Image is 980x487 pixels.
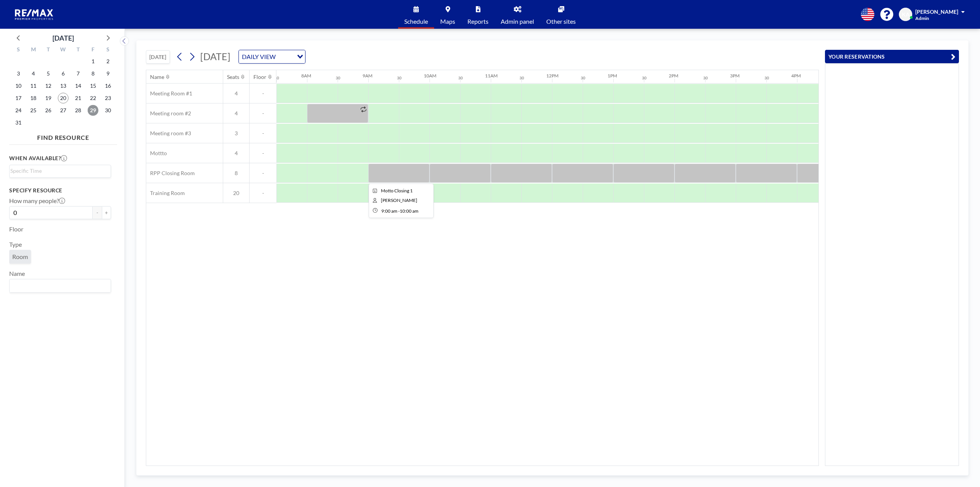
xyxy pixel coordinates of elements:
[103,105,113,116] span: Saturday, August 30, 2025
[730,73,740,79] div: 3PM
[73,80,83,91] span: Thursday, August 14, 2025
[398,208,400,214] span: -
[915,8,958,15] span: [PERSON_NAME]
[28,105,39,116] span: Monday, August 25, 2025
[88,80,98,91] span: Friday, August 15, 2025
[336,75,340,80] div: 30
[52,33,74,43] div: [DATE]
[458,75,463,80] div: 30
[146,130,191,137] span: Meeting room #3
[43,105,54,116] span: Tuesday, August 26, 2025
[88,56,98,67] span: Friday, August 1, 2025
[825,50,959,63] button: YOUR RESERVATIONS
[41,45,56,55] div: T
[9,187,111,194] h3: Specify resource
[400,208,418,214] span: 10:00 AM
[9,270,25,277] label: Name
[467,18,488,25] span: Reports
[88,68,98,79] span: Friday, August 8, 2025
[10,165,111,177] div: Search for option
[9,241,22,248] label: Type
[581,75,585,80] div: 30
[546,73,559,79] div: 12PM
[669,73,678,79] div: 2PM
[28,93,39,103] span: Monday, August 18, 2025
[12,253,28,261] span: Room
[10,167,106,175] input: Search for option
[43,93,54,103] span: Tuesday, August 19, 2025
[10,281,106,291] input: Search for option
[519,75,524,80] div: 30
[363,73,372,79] div: 9AM
[70,45,85,55] div: T
[12,7,57,22] img: organization-logo
[424,73,436,79] div: 10AM
[227,74,239,80] div: Seats
[102,206,111,219] button: +
[146,150,167,157] span: Mottto
[103,80,113,91] span: Saturday, August 16, 2025
[73,93,83,103] span: Thursday, August 21, 2025
[9,225,23,233] label: Floor
[240,52,277,62] span: DAILY VIEW
[146,90,192,97] span: Meeting Room #1
[146,110,191,117] span: Meeting room #2
[223,90,249,97] span: 4
[58,68,69,79] span: Wednesday, August 6, 2025
[440,18,455,25] span: Maps
[85,45,100,55] div: F
[73,68,83,79] span: Thursday, August 7, 2025
[250,150,276,157] span: -
[274,75,279,80] div: 30
[26,45,41,55] div: M
[103,56,113,67] span: Saturday, August 2, 2025
[915,15,929,21] span: Admin
[58,80,69,91] span: Wednesday, August 13, 2025
[250,90,276,97] span: -
[278,52,292,62] input: Search for option
[28,80,39,91] span: Monday, August 11, 2025
[250,130,276,137] span: -
[11,45,26,55] div: S
[43,80,54,91] span: Tuesday, August 12, 2025
[200,51,230,62] span: [DATE]
[100,45,115,55] div: S
[146,170,195,177] span: RPP Closing Room
[902,11,910,18] span: KA
[13,117,24,128] span: Sunday, August 31, 2025
[250,170,276,177] span: -
[13,105,24,116] span: Sunday, August 24, 2025
[703,75,708,80] div: 30
[58,93,69,103] span: Wednesday, August 20, 2025
[88,105,98,116] span: Friday, August 29, 2025
[250,190,276,197] span: -
[43,68,54,79] span: Tuesday, August 5, 2025
[250,110,276,117] span: -
[381,197,417,203] span: Stephanie Hiser
[301,73,311,79] div: 8AM
[791,73,801,79] div: 4PM
[28,68,39,79] span: Monday, August 4, 2025
[381,188,413,193] span: Motto Closing 1
[93,206,102,219] button: -
[56,45,71,55] div: W
[10,279,111,292] div: Search for option
[608,73,617,79] div: 1PM
[103,93,113,103] span: Saturday, August 23, 2025
[223,110,249,117] span: 4
[88,93,98,103] span: Friday, August 22, 2025
[381,208,397,214] span: 9:00 AM
[223,150,249,157] span: 4
[13,80,24,91] span: Sunday, August 10, 2025
[546,18,576,25] span: Other sites
[150,74,164,80] div: Name
[13,93,24,103] span: Sunday, August 17, 2025
[501,18,534,25] span: Admin panel
[9,197,65,205] label: How many people?
[485,73,498,79] div: 11AM
[404,18,428,25] span: Schedule
[223,190,249,197] span: 20
[9,131,117,141] h4: FIND RESOURCE
[642,75,647,80] div: 30
[13,68,24,79] span: Sunday, August 3, 2025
